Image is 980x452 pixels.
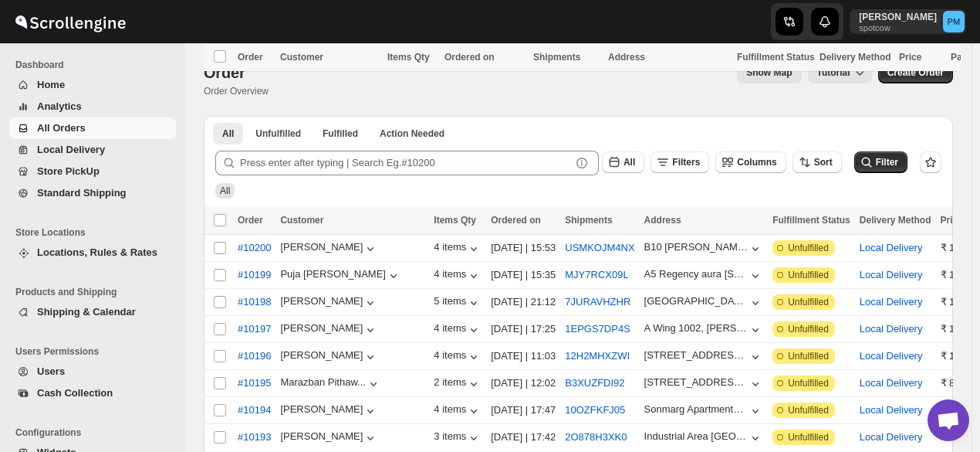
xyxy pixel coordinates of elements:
[15,59,177,71] span: Dashboard
[943,11,965,32] span: Prateeksh Mehra
[644,322,764,338] button: A Wing 1002, [PERSON_NAME] Reflections Serenity, [GEOGRAPHIC_DATA], [GEOGRAPHIC_DATA]
[860,431,923,443] button: Local Delivery
[623,157,635,168] span: All
[228,344,280,369] button: #10196
[280,322,378,338] button: [PERSON_NAME]
[491,348,556,364] div: [DATE] | 11:03
[387,52,430,63] span: Items Qty
[15,286,177,298] span: Products and Shipping
[788,242,829,254] span: Unfulfilled
[280,403,378,419] button: [PERSON_NAME]
[565,242,634,253] button: USMKOJM4NX
[644,376,764,392] button: [STREET_ADDRESS][PERSON_NAME][PERSON_NAME]
[15,226,177,239] span: Store Locations
[814,157,833,168] span: Sort
[434,403,482,419] div: 4 items
[788,350,829,362] span: Unfulfilled
[9,117,176,139] button: All Orders
[788,377,829,389] span: Unfulfilled
[380,127,444,140] span: Action Needed
[860,242,923,253] button: Local Delivery
[644,295,749,307] div: [GEOGRAPHIC_DATA] alwarpet [GEOGRAPHIC_DATA] 18
[37,387,113,399] span: Cash Collection
[854,151,907,173] button: Filter
[9,74,176,96] button: Home
[204,64,245,81] span: Order
[491,267,556,283] div: [DATE] | 15:35
[878,62,953,83] button: Create custom order
[565,377,624,389] button: B3XUZFDI92
[370,123,454,144] button: ActionNeeded
[37,100,82,112] span: Analytics
[434,322,482,338] button: 4 items
[228,425,280,450] button: #10193
[280,241,378,257] button: [PERSON_NAME]
[644,241,749,253] div: B10 [PERSON_NAME], MARIGOLD SOCIETY, [GEOGRAPHIC_DATA]
[746,66,792,79] span: Show Map
[15,345,177,358] span: Users Permissions
[948,17,961,26] text: PM
[860,323,923,335] button: Local Delivery
[280,268,401,284] button: Puja [PERSON_NAME]
[899,52,921,63] span: Price
[238,215,263,226] span: Order
[565,431,627,443] button: 2O878H3XK0
[788,269,829,281] span: Unfulfilled
[280,349,378,365] div: [PERSON_NAME]
[565,404,625,416] button: 10OZFKFJ05
[644,215,681,226] span: Address
[238,403,271,418] span: #10194
[491,215,541,226] span: Ordered on
[737,52,815,63] span: Fulfillment Status
[850,9,966,34] button: User menu
[533,52,580,63] span: Shipments
[228,317,280,342] button: #10197
[220,185,230,196] span: All
[313,123,367,144] button: Fulfilled
[444,52,495,63] span: Ordered on
[37,122,86,134] span: All Orders
[238,348,271,364] span: #10196
[280,215,323,226] span: Customer
[238,321,271,337] span: #10197
[602,151,644,173] button: All
[565,323,630,335] button: 1EPGS7DP4S
[434,268,482,284] button: 4 items
[565,350,630,362] button: 12H2MHXZWI
[15,427,177,439] span: Configurations
[228,236,280,260] button: #10200
[644,322,749,334] div: A Wing 1002, [PERSON_NAME] Reflections Serenity, [GEOGRAPHIC_DATA], [GEOGRAPHIC_DATA]
[644,403,749,415] div: Sonmarg Apartments [STREET_ADDRESS]
[737,62,801,83] button: Map action label
[9,242,176,263] button: Locations, Rules & Rates
[280,430,378,446] div: [PERSON_NAME]
[228,371,280,396] button: #10195
[434,241,482,257] div: 4 items
[434,215,476,226] span: Items Qty
[238,376,271,391] span: #10195
[644,295,764,311] button: [GEOGRAPHIC_DATA] alwarpet [GEOGRAPHIC_DATA] 18
[37,165,100,177] span: Store PickUp
[808,62,872,83] button: Tutorial
[228,398,280,423] button: #10194
[434,376,482,392] button: 2 items
[788,296,829,308] span: Unfulfilled
[228,290,280,314] button: #10198
[644,268,764,284] button: A5 Regency aura [STREET_ADDRESS][PERSON_NAME][PERSON_NAME],
[608,52,645,63] span: Address
[644,349,764,365] button: [STREET_ADDRESS] Apartments
[491,376,556,391] div: [DATE] | 12:02
[491,430,556,445] div: [DATE] | 17:42
[37,365,65,377] span: Users
[238,240,271,256] span: #10200
[859,11,937,23] p: [PERSON_NAME]
[565,215,612,226] span: Shipments
[9,301,176,323] button: Shipping & Calendar
[644,268,749,280] div: A5 Regency aura [STREET_ADDRESS][PERSON_NAME][PERSON_NAME],
[240,151,571,175] input: Press enter after typing | Search Eg.#10200
[792,151,842,173] button: Sort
